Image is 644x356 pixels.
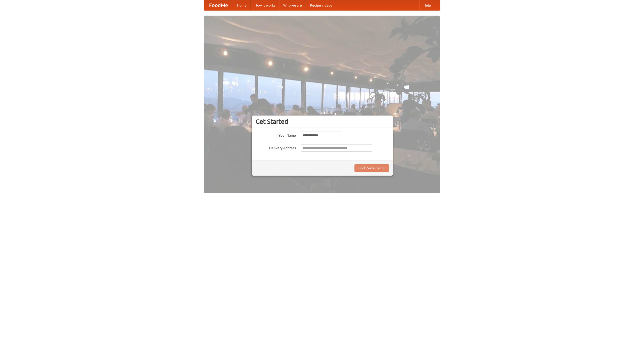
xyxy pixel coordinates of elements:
a: FoodMe [204,0,233,10]
label: Delivery Address [256,144,296,150]
a: How it works [251,0,279,10]
a: Help [419,0,435,10]
label: Your Name [256,132,296,138]
a: Home [233,0,251,10]
a: Who we are [279,0,306,10]
a: Recipe videos [306,0,336,10]
h3: Get Started [256,118,389,125]
button: Find Restaurants! [354,164,389,172]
